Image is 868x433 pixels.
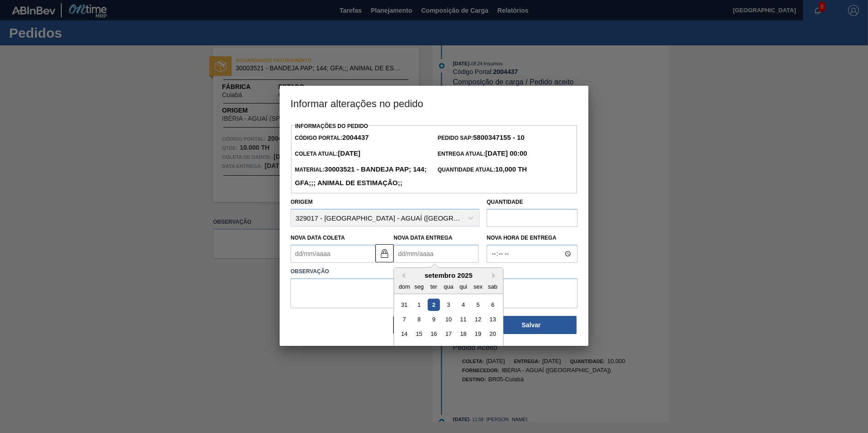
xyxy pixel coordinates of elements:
div: Choose quinta-feira, 25 de setembro de 2025 [457,343,469,355]
div: Choose sábado, 27 de setembro de 2025 [487,343,499,355]
button: Fechar [393,316,484,334]
div: Choose quinta-feira, 18 de setembro de 2025 [457,328,469,340]
div: Choose segunda-feira, 1 de setembro de 2025 [413,299,425,311]
div: Choose quinta-feira, 4 de setembro de 2025 [457,299,469,311]
strong: 2004437 [342,133,369,141]
div: Choose terça-feira, 9 de setembro de 2025 [428,313,440,325]
label: Observação [291,265,577,278]
div: Choose quarta-feira, 17 de setembro de 2025 [442,328,454,340]
div: Choose domingo, 7 de setembro de 2025 [398,313,410,325]
label: Origem [291,199,313,205]
div: Choose quarta-feira, 10 de setembro de 2025 [442,313,454,325]
div: Choose quarta-feira, 24 de setembro de 2025 [442,343,454,355]
span: Pedido SAP: [438,135,524,141]
div: Choose sábado, 20 de setembro de 2025 [487,328,499,340]
button: Previous Month [399,272,405,279]
div: Choose segunda-feira, 15 de setembro de 2025 [413,328,425,340]
div: ter [428,280,440,293]
button: trancado [375,244,394,262]
div: month 2025-09 [397,297,500,371]
span: Coleta Atual: [295,151,360,157]
h3: Informar alterações no pedido [280,86,588,120]
div: Choose sexta-feira, 5 de setembro de 2025 [472,299,484,311]
input: dd/mm/aaaa [291,245,375,263]
div: Choose domingo, 21 de setembro de 2025 [398,343,410,355]
div: Choose sexta-feira, 12 de setembro de 2025 [472,313,484,325]
div: Choose domingo, 31 de agosto de 2025 [398,299,410,311]
div: Choose segunda-feira, 8 de setembro de 2025 [413,313,425,325]
span: Quantidade Atual: [438,167,527,173]
div: Choose terça-feira, 16 de setembro de 2025 [428,328,440,340]
span: Código Portal: [295,135,369,141]
div: Choose terça-feira, 2 de setembro de 2025 [428,299,440,311]
label: Nova Data Coleta [291,235,345,241]
div: Choose terça-feira, 23 de setembro de 2025 [428,343,440,355]
label: Quantidade [487,199,523,205]
span: Entrega Atual: [438,151,527,157]
div: qua [442,280,454,293]
div: setembro 2025 [394,271,503,279]
div: Choose sábado, 6 de setembro de 2025 [487,299,499,311]
strong: 5800347155 - 10 [473,133,524,141]
div: Choose segunda-feira, 22 de setembro de 2025 [413,343,425,355]
div: sab [487,280,499,293]
strong: [DATE] 00:00 [485,149,527,157]
div: Choose quinta-feira, 11 de setembro de 2025 [457,313,469,325]
img: trancado [379,248,390,259]
div: dom [398,280,410,293]
button: Salvar [486,316,577,334]
input: dd/mm/aaaa [394,245,478,263]
div: Choose domingo, 14 de setembro de 2025 [398,328,410,340]
div: Choose sexta-feira, 19 de setembro de 2025 [472,328,484,340]
div: seg [413,280,425,293]
div: Choose sexta-feira, 26 de setembro de 2025 [472,343,484,355]
strong: 10,000 TH [495,165,527,173]
label: Informações do Pedido [295,123,368,129]
label: Nova Data Entrega [394,235,453,241]
div: Choose sábado, 13 de setembro de 2025 [487,313,499,325]
label: Nova Hora de Entrega [487,231,577,245]
span: Material: [295,167,426,187]
div: sex [472,280,484,293]
strong: 30003521 - BANDEJA PAP; 144; GFA;;; ANIMAL DE ESTIMAÇÃO;; [295,165,426,187]
strong: [DATE] [338,149,360,157]
div: qui [457,280,469,293]
button: Next Month [492,272,498,279]
div: Choose quarta-feira, 3 de setembro de 2025 [442,299,454,311]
